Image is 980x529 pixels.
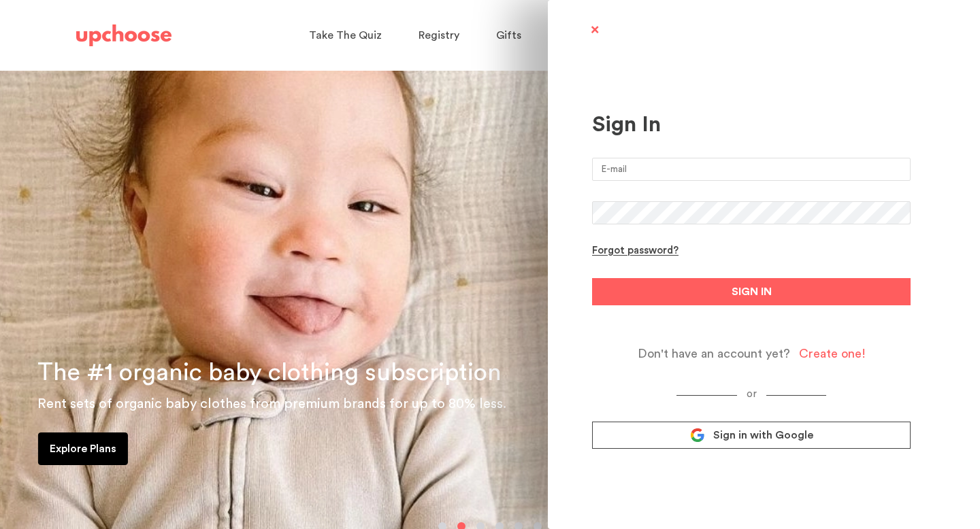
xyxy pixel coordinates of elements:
[592,158,911,181] input: E-mail
[592,245,679,258] div: Forgot password?
[592,112,911,137] div: Sign In
[799,346,866,362] div: Create one!
[732,284,772,300] span: SIGN IN
[737,389,766,399] span: or
[638,346,790,362] span: Don't have an account yet?
[592,278,911,305] button: SIGN IN
[713,428,813,442] span: Sign in with Google
[592,422,911,449] a: Sign in with Google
